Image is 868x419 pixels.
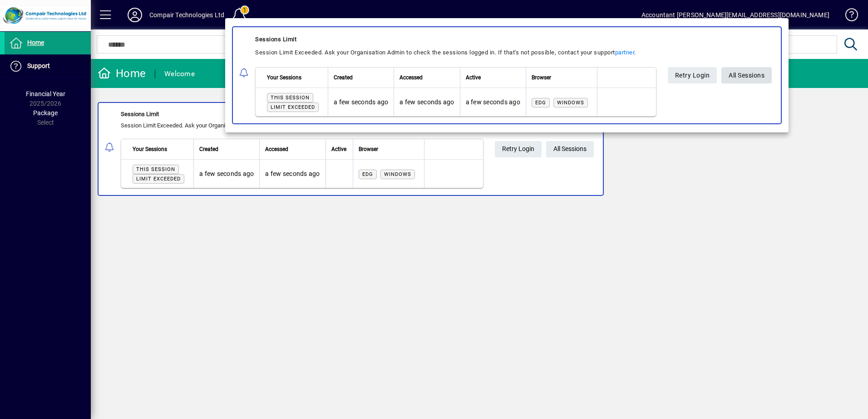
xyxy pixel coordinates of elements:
span: Created [334,73,353,83]
td: a few seconds ago [459,88,525,116]
button: Retry Login [668,67,717,83]
app-alert-notification-menu-item: Sessions Limit [225,26,789,124]
a: partner [615,49,634,56]
span: Active [465,73,480,83]
span: Browser [532,73,551,83]
div: Session Limit Exceeded. Ask your Organisation Admin to check the sessions logged in. If that's no... [255,47,656,58]
span: Retry Login [675,68,710,83]
td: a few seconds ago [328,88,394,116]
td: a few seconds ago [394,88,459,116]
span: Your Sessions [267,73,301,83]
span: This session [271,95,310,101]
div: Sessions Limit [255,34,656,45]
span: Windows [557,100,584,106]
span: Accessed [399,73,423,83]
span: All Sessions [729,68,764,83]
a: All Sessions [721,67,772,83]
span: Limit exceeded [271,104,315,110]
span: Edg [535,100,546,106]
